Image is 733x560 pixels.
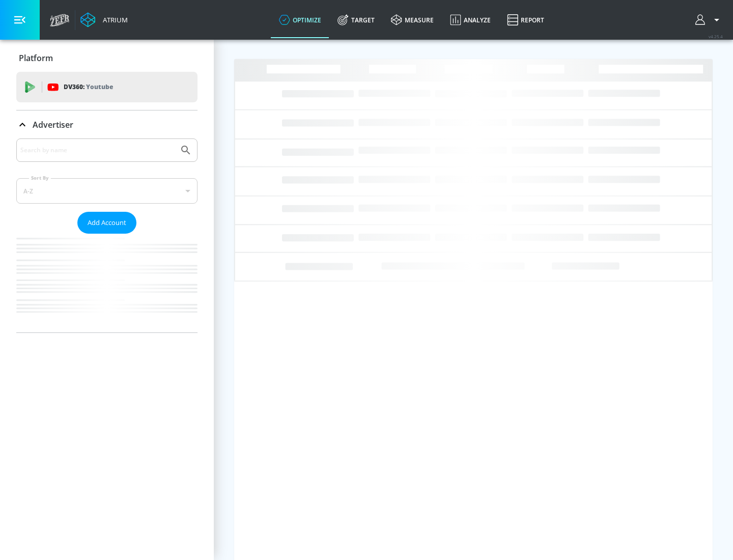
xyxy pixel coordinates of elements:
a: Report [499,2,552,38]
span: Add Account [88,217,126,229]
div: A-Z [16,178,198,204]
span: v 4.25.4 [709,34,723,39]
input: Search by name [20,144,175,157]
label: Sort By [29,175,51,181]
div: Advertiser [16,138,198,332]
button: Add Account [77,212,136,234]
div: Atrium [99,15,128,24]
div: DV360: Youtube [16,72,198,102]
a: optimize [271,2,329,38]
p: Platform [19,52,53,64]
a: Atrium [80,12,128,27]
nav: list of Advertiser [16,234,198,332]
p: DV360: [64,81,113,93]
div: Platform [16,44,198,72]
p: Youtube [86,81,113,92]
a: Target [329,2,383,38]
a: Analyze [442,2,499,38]
a: measure [383,2,442,38]
div: Advertiser [16,110,198,139]
p: Advertiser [33,119,73,130]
